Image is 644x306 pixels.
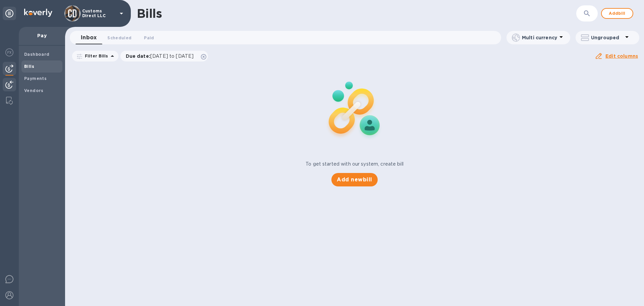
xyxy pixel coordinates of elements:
span: Paid [144,34,154,41]
p: To get started with our system, create bill [306,161,404,168]
img: Logo [24,9,52,17]
b: Dashboard [24,52,50,57]
p: Due date : [126,53,197,59]
p: Pay [24,32,60,39]
h1: Bills [137,6,162,20]
p: Filter Bills [82,53,108,59]
p: Customs Direct LLC [82,9,116,18]
span: Scheduled [107,34,131,41]
button: Addbill [601,8,633,19]
span: Add bill [607,9,627,17]
span: Inbox [81,33,97,42]
span: [DATE] to [DATE] [150,53,194,59]
button: Add newbill [331,173,377,186]
div: Due date:[DATE] to [DATE] [120,51,208,61]
u: Edit columns [605,53,638,59]
img: Foreign exchange [5,48,13,56]
b: Payments [24,76,47,81]
div: Unpin categories [3,7,16,20]
b: Bills [24,64,34,69]
p: Multi currency [522,34,557,41]
span: Add new bill [337,176,372,184]
p: Ungrouped [591,34,623,41]
b: Vendors [24,88,44,93]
